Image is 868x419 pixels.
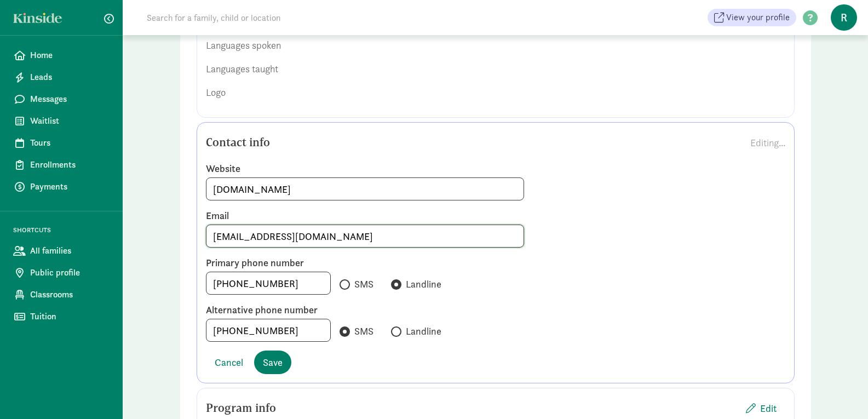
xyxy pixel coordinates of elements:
span: Tuition [30,310,110,323]
span: Landline [406,325,441,338]
a: Waitlist [4,110,118,132]
a: Payments [4,176,118,198]
h5: Contact info [206,136,270,149]
a: Public profile [4,262,118,284]
a: Enrollments [4,154,118,176]
div: Languages taught [206,61,357,76]
label: Alternative phone number [206,303,785,317]
label: Website [206,162,785,175]
span: SMS [354,325,373,338]
div: Editing... [750,135,785,150]
iframe: Chat Widget [813,366,868,419]
a: Tours [4,132,118,154]
span: Landline [406,278,441,291]
a: View your profile [708,9,796,26]
span: Public profile [30,266,110,279]
span: Classrooms [30,288,110,301]
button: Save [254,351,291,374]
span: All families [30,244,110,257]
span: Waitlist [30,114,110,128]
span: Tours [30,136,110,150]
span: Enrollments [30,158,110,171]
div: Languages spoken [206,38,357,53]
span: Home [30,49,110,62]
a: Leads [4,66,118,88]
a: Home [4,44,118,66]
span: View your profile [726,11,790,24]
div: Logo [206,85,357,100]
span: Payments [30,180,110,193]
span: Messages [30,93,110,106]
span: SMS [354,278,373,291]
span: Edit [760,401,777,416]
a: All families [4,240,118,262]
h5: Program info [206,401,276,415]
label: Email [206,209,785,222]
a: Tuition [4,306,118,328]
span: Cancel [215,355,243,370]
button: Cancel [206,351,252,374]
span: R [831,4,857,31]
label: Primary phone number [206,256,785,269]
a: Classrooms [4,284,118,306]
span: Save [263,355,283,370]
span: Leads [30,71,110,84]
input: Search for a family, child or location [140,7,447,28]
a: Messages [4,88,118,110]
